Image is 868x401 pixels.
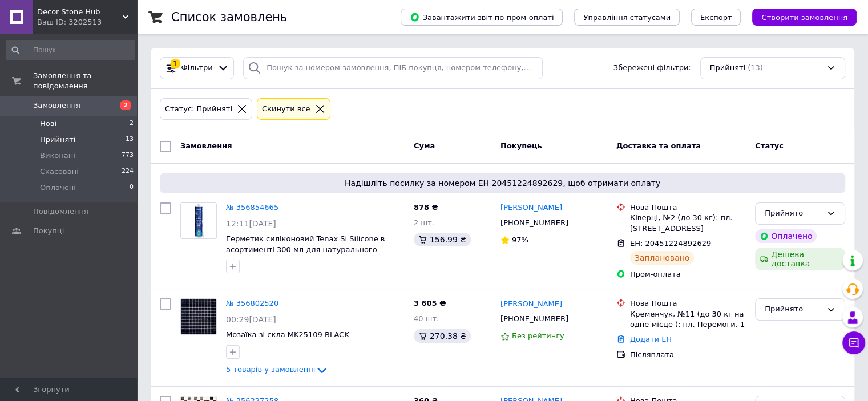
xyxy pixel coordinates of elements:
img: Фото товару [181,299,216,334]
span: Замовлення [180,141,232,150]
div: Оплачено [755,229,817,243]
span: 878 ₴ [414,203,438,212]
div: [PHONE_NUMBER] [498,216,571,230]
button: Експорт [691,9,741,26]
span: Нові [40,119,56,129]
a: [PERSON_NAME] [500,202,562,213]
span: Оплачені [40,183,76,193]
span: 2 [130,119,134,129]
div: Cкинути все [260,103,313,115]
span: Статус [755,141,784,150]
button: Чат з покупцем [842,331,865,354]
span: 97% [512,236,528,244]
a: Фото товару [180,202,217,239]
div: Дешева доставка [755,248,845,270]
a: Створити замовлення [741,13,857,21]
span: Управління статусами [583,13,671,22]
span: Експорт [700,13,732,22]
span: ЕН: 20451224892629 [630,239,711,248]
div: 156.99 ₴ [414,233,471,246]
span: 2 шт. [414,218,434,227]
a: Герметик силіконовий Tenax Si Silicone в асортименті 300 мл для натурального каменю Коричневий [226,234,385,264]
span: 773 [122,151,134,161]
a: [PERSON_NAME] [500,299,562,310]
span: 3 605 ₴ [414,299,446,307]
span: 0 [130,183,134,193]
div: Післяплата [630,350,746,360]
button: Створити замовлення [752,9,857,26]
span: Покупці [33,226,64,236]
h1: Список замовлень [171,10,287,24]
input: Пошук за номером замовлення, ПІБ покупця, номером телефону, Email, номером накладної [243,57,543,79]
span: Фільтри [181,63,213,74]
span: 2 [120,100,131,110]
span: 13 [126,135,134,145]
span: Надішліть посилку за номером ЕН 20451224892629, щоб отримати оплату [164,177,841,189]
span: 5 товарів у замовленні [226,366,315,374]
div: Ківерці, №2 (до 30 кг): пл. [STREET_ADDRESS] [630,213,746,233]
div: 270.38 ₴ [414,329,471,343]
span: (13) [748,63,763,72]
span: Доставка та оплата [616,141,701,150]
a: Додати ЕН [630,335,672,343]
div: Нова Пошта [630,298,746,309]
span: Виконані [40,151,75,161]
span: 12:11[DATE] [226,219,276,228]
span: 40 шт. [414,314,439,323]
span: Decor Stone Hub [37,7,123,17]
button: Завантажити звіт по пром-оплаті [401,9,563,26]
div: Прийнято [765,303,822,315]
div: Ваш ID: 3202513 [37,17,137,27]
span: Завантажити звіт по пром-оплаті [410,12,554,22]
input: Пошук [6,40,135,60]
span: Покупець [500,141,542,150]
div: Заплановано [630,251,695,265]
span: Замовлення та повідомлення [33,71,137,91]
span: 00:29[DATE] [226,315,276,324]
span: Замовлення [33,100,80,111]
span: 224 [122,167,134,177]
span: Cума [414,141,435,150]
div: [PHONE_NUMBER] [498,311,571,326]
span: Без рейтингу [512,331,564,340]
div: Нова Пошта [630,202,746,213]
a: № 356854665 [226,203,278,212]
a: Фото товару [180,298,217,335]
span: Повідомлення [33,206,88,217]
span: Скасовані [40,167,79,177]
button: Управління статусами [574,9,680,26]
a: 5 товарів у замовленні [226,365,329,374]
div: Прийнято [765,208,822,220]
div: 1 [170,59,180,69]
img: Фото товару [181,203,216,238]
span: Прийняті [40,135,75,145]
span: Створити замовлення [761,13,847,22]
span: Збережені фільтри: [613,63,691,74]
div: Пром-оплата [630,269,746,280]
a: № 356802520 [226,299,278,307]
div: Кременчук, №11 (до 30 кг на одне місце ): пл. Перемоги, 1 [630,309,746,330]
div: Статус: Прийняті [163,103,235,115]
span: Прийняті [710,63,745,74]
a: Мозаїка зі скла MK25109 BLACK [226,330,349,339]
